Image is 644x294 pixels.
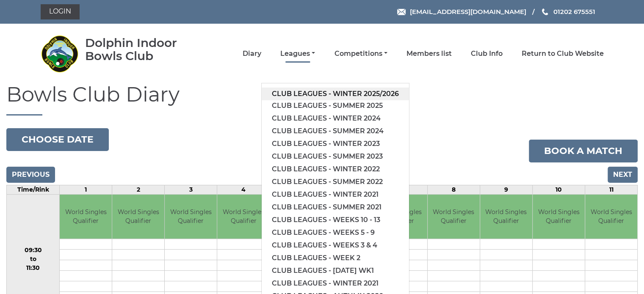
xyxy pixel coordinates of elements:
td: World Singles Qualifier [112,195,164,239]
td: World Singles Qualifier [480,195,532,239]
a: Book a match [529,140,638,162]
a: Competitions [334,49,387,58]
a: Club leagues - Summer 2022 [262,176,409,188]
td: 8 [427,185,480,194]
a: Club leagues - [DATE] wk1 [262,264,409,277]
span: 01202 675551 [553,8,595,16]
a: Phone us 01202 675551 [541,7,595,16]
td: 10 [532,185,585,194]
a: Return to Club Website [522,49,604,58]
a: Club leagues - Weeks 10 - 13 [262,214,409,226]
img: Phone us [542,8,548,15]
td: World Singles Qualifier [585,195,637,239]
a: Members list [406,49,452,58]
a: Club leagues - Winter 2021 [262,188,409,201]
a: Club leagues - Weeks 3 & 4 [262,239,409,252]
td: World Singles Qualifier [165,195,217,239]
a: Diary [243,49,261,58]
a: Email [EMAIL_ADDRESS][DOMAIN_NAME] [397,7,526,16]
a: Leagues [280,49,315,58]
span: [EMAIL_ADDRESS][DOMAIN_NAME] [409,8,526,16]
td: 4 [217,185,270,194]
td: World Singles Qualifier [533,195,585,239]
input: Previous [6,167,55,183]
td: Time/Rink [7,185,60,194]
a: Club leagues - Winter 2023 [262,137,409,150]
img: Dolphin Indoor Bowls Club [41,35,79,73]
a: Club leagues - Winter 2022 [262,163,409,176]
a: Club leagues - Weeks 5 - 9 [262,226,409,239]
a: Club leagues - Winter 2021 [262,277,409,290]
input: Next [608,167,638,183]
img: Email [397,9,406,15]
td: 11 [585,185,637,194]
div: Dolphin Indoor Bowls Club [85,36,202,63]
a: Club leagues - Winter 2025/2026 [262,88,409,100]
td: 2 [112,185,165,194]
td: 9 [480,185,532,194]
a: Club Info [471,49,503,58]
a: Club leagues - Summer 2023 [262,150,409,163]
td: World Singles Qualifier [60,195,112,239]
a: Club leagues - Week 2 [262,252,409,264]
a: Club leagues - Summer 2024 [262,125,409,137]
td: 3 [165,185,217,194]
td: World Singles Qualifier [428,195,480,239]
a: Login [41,4,80,19]
td: 1 [60,185,112,194]
h1: Bowls Club Diary [6,83,638,115]
a: Club leagues - Summer 2025 [262,99,409,112]
a: Club leagues - Winter 2024 [262,112,409,125]
a: Club leagues - Summer 2021 [262,201,409,214]
td: World Singles Qualifier [217,195,269,239]
button: Choose date [6,128,109,151]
